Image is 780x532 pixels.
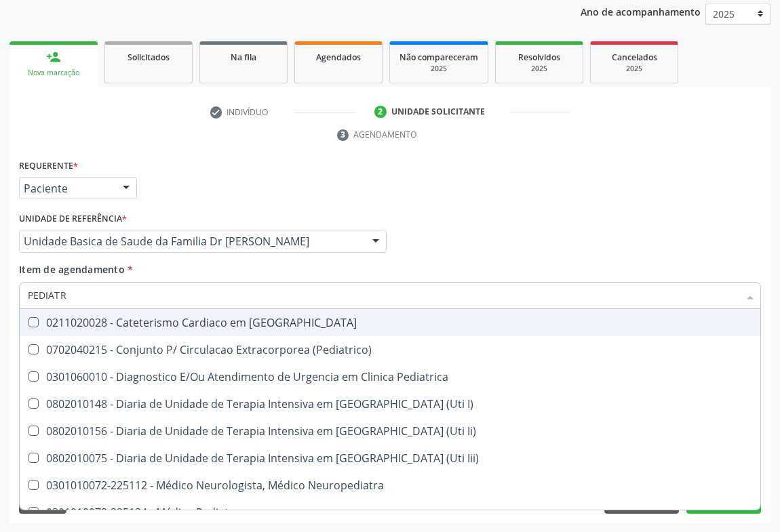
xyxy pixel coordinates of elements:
[28,344,752,355] div: 0702040215 - Conjunto P/ Circulacao Extracorporea (Pediatrico)
[581,3,701,20] p: Ano de acompanhamento
[316,52,361,63] span: Agendados
[19,263,125,276] span: Item de agendamento
[374,106,387,118] div: 2
[24,234,359,248] span: Unidade Basica de Saude da Familia Dr [PERSON_NAME]
[28,317,752,328] div: 0211020028 - Cateterismo Cardiaco em [GEOGRAPHIC_DATA]
[28,426,752,436] div: 0802010156 - Diaria de Unidade de Terapia Intensiva em [GEOGRAPHIC_DATA] (Uti Ii)
[28,282,739,309] input: Buscar por procedimentos
[600,64,668,74] div: 2025
[19,209,127,230] label: Unidade de referência
[19,156,78,177] label: Requerente
[399,64,478,74] div: 2025
[46,49,61,64] div: person_add
[28,398,752,409] div: 0802010148 - Diaria de Unidade de Terapia Intensiva em [GEOGRAPHIC_DATA] (Uti I)
[24,182,109,195] span: Paciente
[399,52,478,63] span: Não compareceram
[28,453,752,464] div: 0802010075 - Diaria de Unidade de Terapia Intensiva em [GEOGRAPHIC_DATA] (Uti Iii)
[518,52,560,63] span: Resolvidos
[612,52,657,63] span: Cancelados
[28,371,752,382] div: 0301060010 - Diagnostico E/Ou Atendimento de Urgencia em Clinica Pediatrica
[231,52,256,63] span: Na fila
[505,64,573,74] div: 2025
[391,106,485,118] div: Unidade solicitante
[19,68,88,78] div: Nova marcação
[28,480,752,491] div: 0301010072-225112 - Médico Neurologista, Médico Neuropediatra
[128,52,170,63] span: Solicitados
[28,507,752,518] div: 0301010072-225124 - Médico Pediatra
